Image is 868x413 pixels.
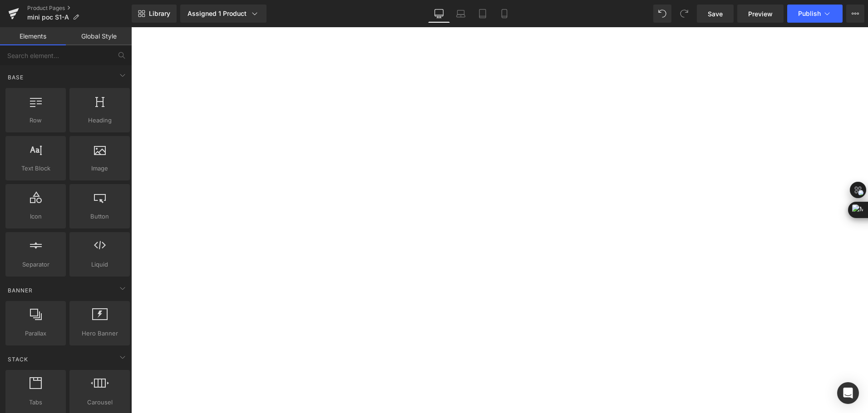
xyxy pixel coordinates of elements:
a: Mobile [493,5,515,23]
span: Image [72,164,127,173]
span: Text Block [8,164,63,173]
span: mini poc S1-A [27,14,69,21]
a: Product Pages [27,5,132,12]
a: Tablet [472,5,493,23]
span: Stack [7,355,29,364]
button: Publish [787,5,843,23]
div: Assigned 1 Product [187,9,259,18]
span: Publish [798,10,821,17]
span: Parallax [8,329,63,338]
a: Laptop [450,5,472,23]
span: Icon [8,212,63,221]
span: Carousel [72,398,127,407]
span: Base [7,73,25,82]
span: Liquid [72,260,127,269]
span: Banner [7,286,34,295]
span: Tabs [8,398,63,407]
span: Save [708,9,723,19]
span: Hero Banner [72,329,127,338]
button: More [846,5,864,23]
span: Separator [8,260,63,269]
a: Global Style [66,27,132,45]
a: New Library [132,5,177,23]
span: Preview [748,9,773,19]
button: Redo [675,5,693,23]
a: Preview [737,5,784,23]
span: Button [72,212,127,221]
span: Library [149,10,170,18]
span: Row [8,116,63,125]
iframe: To enrich screen reader interactions, please activate Accessibility in Grammarly extension settings [131,27,868,413]
span: Heading [72,116,127,125]
button: Undo [653,5,671,23]
div: Open Intercom Messenger [837,382,859,404]
a: Desktop [428,5,450,23]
